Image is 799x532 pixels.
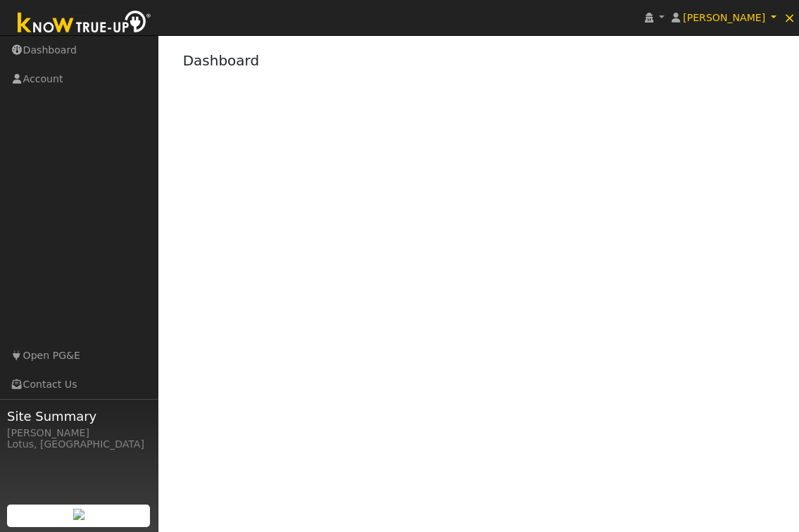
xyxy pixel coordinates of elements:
[183,52,260,69] a: Dashboard
[7,426,151,441] div: [PERSON_NAME]
[683,12,765,23] span: [PERSON_NAME]
[7,437,151,452] div: Lotus, [GEOGRAPHIC_DATA]
[784,9,795,26] span: ×
[73,509,84,520] img: retrieve
[11,8,158,39] img: Know True-Up
[7,407,151,426] span: Site Summary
